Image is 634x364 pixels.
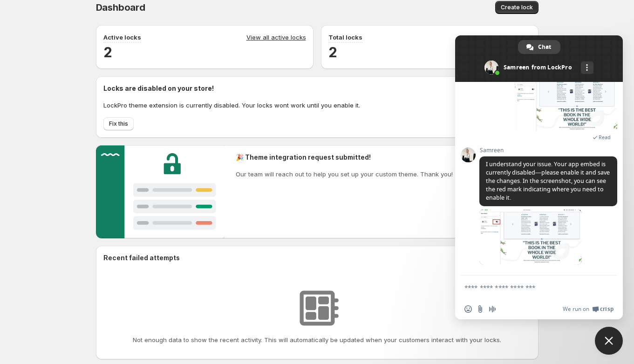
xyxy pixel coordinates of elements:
[96,2,145,13] span: Dashboard
[103,117,134,130] button: Fix this
[595,327,623,355] div: Close chat
[581,61,593,74] div: More channels
[236,153,453,162] h2: 🎉 Theme integration request submitted!
[103,101,360,110] p: LockPro theme extension is currently disabled. Your locks wont work until you enable it.
[328,33,362,42] p: Total locks
[518,40,560,54] div: Chat
[479,147,617,154] span: Samreen
[563,305,614,313] a: We run onCrisp
[103,253,180,263] h2: Recent failed attempts
[246,33,306,43] a: View all active locks
[328,43,531,61] h2: 2
[501,4,533,11] span: Create lock
[109,120,128,128] span: Fix this
[489,305,496,313] span: Audio message
[464,305,472,313] span: Insert an emoji
[600,305,614,313] span: Crisp
[599,134,611,141] span: Read
[294,285,341,331] img: No resources found
[236,169,453,179] p: Our team will reach out to help you set up your custom theme. Thank you!
[477,305,484,313] span: Send a file
[464,283,593,292] textarea: Compose your message...
[96,145,225,238] img: Customer support
[495,1,539,14] button: Create lock
[103,43,306,61] h2: 2
[486,160,610,202] span: I understand your issue. Your app embed is currently disabled—please enable it and save the chang...
[103,33,141,42] p: Active locks
[103,84,360,93] h2: Locks are disabled on your store!
[538,40,551,54] span: Chat
[133,335,501,344] p: Not enough data to show the recent activity. This will automatically be updated when your custome...
[563,305,589,313] span: We run on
